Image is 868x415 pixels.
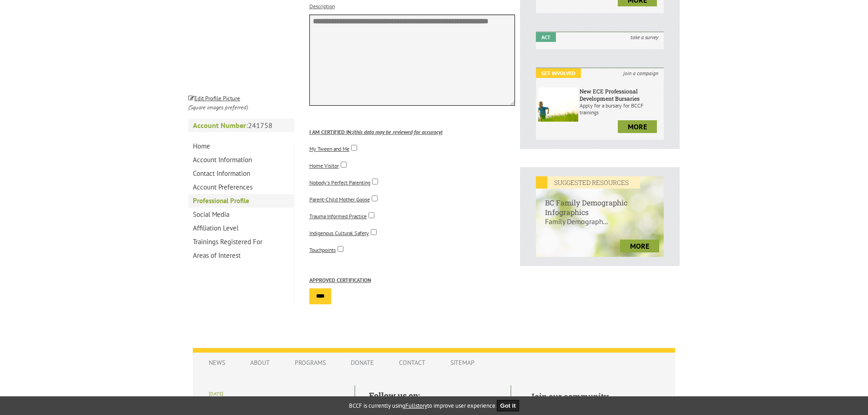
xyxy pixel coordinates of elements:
em: Get Involved [536,68,581,78]
em: SUGGESTED RESOURCES [536,176,640,189]
a: Indigenous Cultural Safety [309,230,369,236]
a: Parent-Child Mother Goose [309,196,370,203]
a: Areas of Interest [188,249,294,262]
a: Home Visitor [309,162,339,169]
a: Contact [390,354,434,371]
a: News [200,354,234,371]
h6: BC Family Demographic Infographics [536,189,664,217]
h5: Join our community [530,391,659,402]
a: About [241,354,279,371]
a: Nobody's Perfect Parenting [309,179,370,186]
a: Trainings Registered For [188,235,294,249]
a: Contact Information [188,167,294,180]
i: join a campaign [618,68,664,78]
a: more [618,120,657,133]
h6: New ECE Professional Development Bursaries [580,87,661,102]
em: Act [536,32,556,42]
a: more [620,240,659,252]
button: Got it [497,400,520,411]
a: Sitemap [441,354,484,371]
a: Trauma Informed Practice [309,213,367,220]
p: Family Demograph... [536,217,664,235]
small: Edit Profile Picture [188,94,240,102]
i: (Square images preferred) [188,103,248,111]
i: take a survey [625,32,664,42]
a: Affiliation Level [188,221,294,235]
a: Donate [342,354,383,371]
a: Professional Profile [188,194,294,208]
span: (this data may be reviewed for accuracy) [353,128,443,135]
h6: [DATE] [209,391,341,397]
h5: Follow us on: [369,390,497,401]
a: Account Information [188,153,294,167]
strong: Account Number: [193,121,248,130]
a: Touchpoints [309,246,336,253]
label: I AM CERTIFIED IN: [309,128,353,135]
a: Social Media [188,208,294,221]
label: APPROVED CERTIFICATION [309,277,371,283]
a: My Tween and Me [309,145,349,152]
a: Edit Profile Picture [188,93,240,102]
a: Programs [286,354,335,371]
label: Description [309,3,335,10]
p: 241758 [188,118,294,132]
a: Account Preferences [188,180,294,194]
p: Apply for a bursary for BCCF trainings [580,102,661,116]
a: Home [188,139,294,153]
a: Fullstory [405,402,427,410]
